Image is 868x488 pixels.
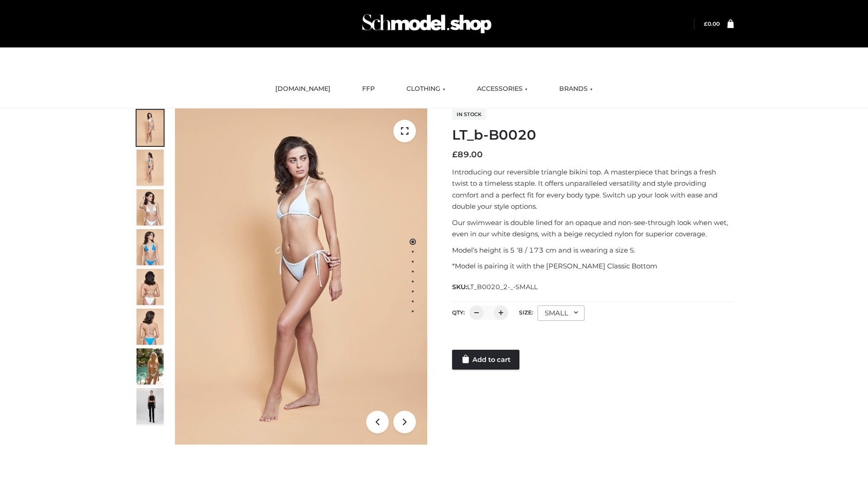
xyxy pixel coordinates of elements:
bdi: 89.00 [452,150,483,160]
span: £ [452,150,458,160]
p: Our swimwear is double lined for an opaque and non-see-through look when wet, even in our white d... [452,217,734,240]
img: ArielClassicBikiniTop_CloudNine_AzureSky_OW114ECO_4-scaled.jpg [137,229,164,265]
p: *Model is pairing it with the [PERSON_NAME] Classic Bottom [452,260,734,272]
a: £0.00 [704,20,720,27]
img: 49df5f96394c49d8b5cbdcda3511328a.HD-1080p-2.5Mbps-49301101_thumbnail.jpg [137,388,164,424]
span: SKU: [452,282,538,292]
a: [DOMAIN_NAME] [269,79,337,99]
label: QTY: [452,309,465,316]
span: In stock [452,109,486,120]
img: ArielClassicBikiniTop_CloudNine_AzureSky_OW114ECO_7-scaled.jpg [137,269,164,305]
p: Model’s height is 5 ‘8 / 173 cm and is wearing a size S. [452,244,734,256]
img: ArielClassicBikiniTop_CloudNine_AzureSky_OW114ECO_1 [175,108,427,445]
p: Introducing our reversible triangle bikini top. A masterpiece that brings a fresh twist to a time... [452,166,734,212]
img: ArielClassicBikiniTop_CloudNine_AzureSky_OW114ECO_1-scaled.jpg [137,110,164,146]
bdi: 0.00 [704,20,720,27]
img: ArielClassicBikiniTop_CloudNine_AzureSky_OW114ECO_8-scaled.jpg [137,309,164,345]
a: ACCESSORIES [470,79,534,99]
a: Add to cart [452,350,519,370]
a: BRANDS [552,79,599,99]
span: £ [704,20,708,27]
span: LT_B0020_2-_-SMALL [467,283,538,291]
a: CLOTHING [400,79,452,99]
img: Schmodel Admin 964 [359,6,495,42]
img: ArielClassicBikiniTop_CloudNine_AzureSky_OW114ECO_2-scaled.jpg [137,150,164,186]
label: Size: [519,309,533,316]
div: SMALL [538,305,585,321]
img: Arieltop_CloudNine_AzureSky2.jpg [137,348,164,385]
h1: LT_b-B0020 [452,127,734,143]
a: FFP [355,79,382,99]
img: ArielClassicBikiniTop_CloudNine_AzureSky_OW114ECO_3-scaled.jpg [137,189,164,225]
